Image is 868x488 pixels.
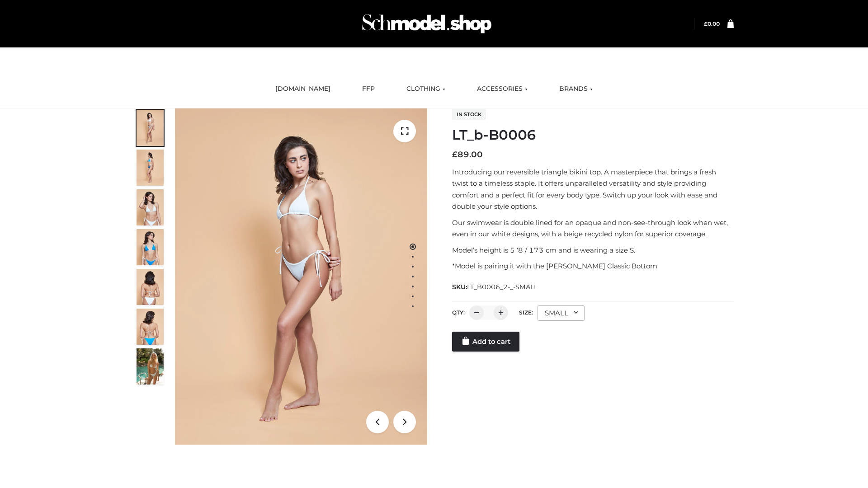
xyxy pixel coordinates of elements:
p: *Model is pairing it with the [PERSON_NAME] Classic Bottom [452,260,734,272]
p: Model’s height is 5 ‘8 / 173 cm and is wearing a size S. [452,244,734,256]
label: QTY: [452,309,465,316]
p: Introducing our reversible triangle bikini top. A masterpiece that brings a fresh twist to a time... [452,166,734,212]
span: In stock [452,109,486,120]
span: LT_B0006_2-_-SMALL [467,283,538,291]
a: FFP [355,79,382,99]
a: ACCESSORIES [470,79,534,99]
img: ArielClassicBikiniTop_CloudNine_AzureSky_OW114ECO_1 [175,108,427,445]
bdi: 89.00 [452,150,483,160]
img: ArielClassicBikiniTop_CloudNine_AzureSky_OW114ECO_2-scaled.jpg [137,150,164,186]
h1: LT_b-B0006 [452,127,734,143]
span: SKU: [452,282,538,292]
img: ArielClassicBikiniTop_CloudNine_AzureSky_OW114ECO_7-scaled.jpg [137,269,164,305]
bdi: 0.00 [704,20,720,27]
a: CLOTHING [400,79,452,99]
a: [DOMAIN_NAME] [269,79,337,99]
img: Arieltop_CloudNine_AzureSky2.jpg [137,348,164,385]
img: ArielClassicBikiniTop_CloudNine_AzureSky_OW114ECO_8-scaled.jpg [137,309,164,345]
label: Size: [519,309,533,316]
a: Add to cart [452,332,519,352]
img: ArielClassicBikiniTop_CloudNine_AzureSky_OW114ECO_4-scaled.jpg [137,229,164,265]
a: £0.00 [704,20,720,27]
img: ArielClassicBikiniTop_CloudNine_AzureSky_OW114ECO_3-scaled.jpg [137,189,164,225]
span: £ [452,150,458,160]
span: £ [704,20,708,27]
img: ArielClassicBikiniTop_CloudNine_AzureSky_OW114ECO_1-scaled.jpg [137,110,164,146]
div: SMALL [538,305,585,321]
p: Our swimwear is double lined for an opaque and non-see-through look when wet, even in our white d... [452,217,734,240]
img: Schmodel Admin 964 [359,6,495,42]
a: BRANDS [552,79,599,99]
